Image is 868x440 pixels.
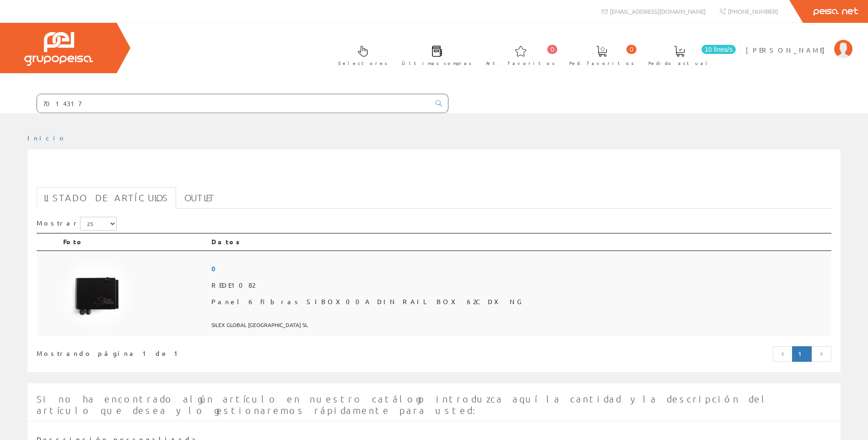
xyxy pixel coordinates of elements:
span: Ped. favoritos [569,59,634,68]
a: Página siguiente [811,346,831,362]
a: Últimas compras [393,38,476,71]
span: Panel 6 fibras SIBOX00A DIN RAIL BOX 62C DX NG [211,294,828,310]
span: REDE1082 [211,277,828,294]
a: Inicio [27,134,66,142]
span: Si no ha encontrado algún artículo en nuestro catálogo introduzca aquí la cantidad y la descripci... [37,393,769,416]
span: 10 línea/s [701,45,736,54]
a: 10 línea/s Pedido actual [639,38,738,71]
th: Foto [59,233,208,251]
span: [PERSON_NAME] [746,45,830,54]
h1: 7014317 [37,164,831,182]
label: Mostrar [37,217,117,231]
a: Página anterior [773,346,793,362]
a: Listado de artículos [37,187,176,209]
select: Mostrar [80,217,117,231]
img: Foto artículo Panel 6 fibras SIBOX00A DIN RAIL BOX 62C DX NG (150x150) [63,260,132,329]
a: [PERSON_NAME] [746,38,852,47]
span: Últimas compras [402,59,472,68]
span: [PHONE_NUMBER] [728,7,778,15]
span: SILEX GLOBAL [GEOGRAPHIC_DATA] SL [211,317,828,333]
span: Pedido actual [648,59,711,68]
a: Página actual [792,346,812,362]
img: Grupo Peisa [24,32,93,66]
span: [EMAIL_ADDRESS][DOMAIN_NAME] [610,7,706,15]
a: Outlet [177,187,222,209]
th: Datos [208,233,831,251]
span: Art. favoritos [486,59,555,68]
div: Mostrando página 1 de 1 [37,345,360,358]
input: Buscar ... [37,94,430,113]
span: 0 [626,45,636,54]
a: Selectores [329,38,392,71]
span: Selectores [338,59,388,68]
span: 0 [211,260,828,277]
span: 0 [547,45,557,54]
